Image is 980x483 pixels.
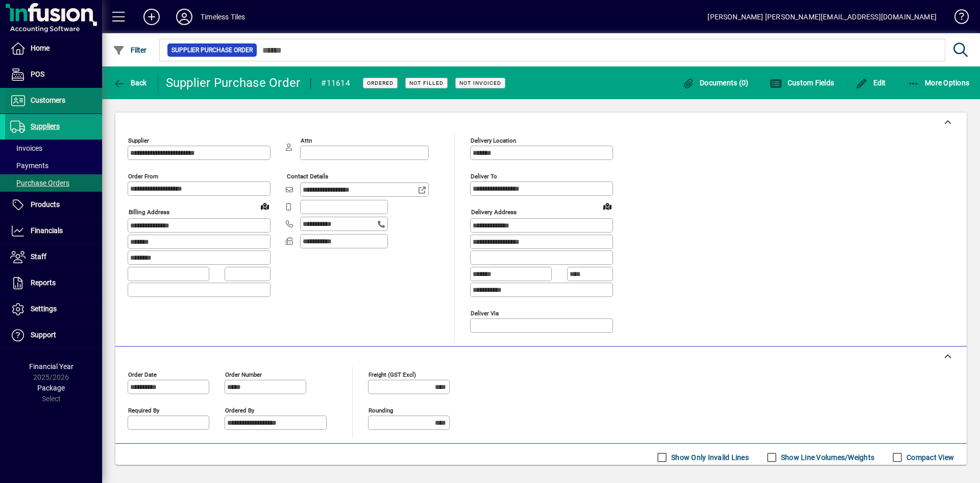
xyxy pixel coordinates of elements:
label: Compact View [904,452,954,463]
mat-label: Deliver via [471,309,499,316]
mat-label: Supplier [128,137,149,144]
span: Financials [31,226,63,235]
span: Filter [113,46,147,54]
mat-label: Order number [225,371,262,378]
a: Home [5,36,102,61]
a: Products [5,192,102,218]
button: Edit [853,74,889,92]
a: Purchase Orders [5,174,102,192]
div: #11614 [321,75,350,91]
span: Ordered [367,80,394,86]
span: Not Filled [409,80,444,86]
span: Supplier Purchase Order [171,45,253,55]
span: Purchase Orders [10,179,69,187]
button: Custom Fields [767,74,837,92]
button: Profile [168,8,201,26]
mat-label: Required by [128,406,159,413]
span: Reports [31,279,56,287]
mat-label: Order date [128,371,157,378]
div: Supplier Purchase Order [166,75,301,91]
span: Staff [31,252,46,261]
label: Show Only Invalid Lines [669,452,749,463]
a: View on map [257,198,273,214]
span: Documents (0) [682,79,749,87]
span: Payments [10,162,48,170]
span: More Options [908,79,970,87]
mat-label: Deliver To [471,173,497,180]
mat-label: Attn [301,137,312,144]
mat-label: Ordered by [225,406,254,413]
a: Reports [5,270,102,296]
button: More Options [905,74,972,92]
app-page-header-button: Back [102,74,158,92]
span: Customers [31,96,65,104]
mat-label: Freight (GST excl) [369,371,416,378]
button: Filter [110,41,150,59]
label: Show Line Volumes/Weights [779,452,874,463]
mat-label: Delivery Location [471,137,516,144]
div: [PERSON_NAME] [PERSON_NAME][EMAIL_ADDRESS][DOMAIN_NAME] [707,9,937,25]
span: Support [31,331,56,339]
span: Financial Year [29,362,73,371]
a: Settings [5,296,102,322]
button: Back [110,74,150,92]
span: Home [31,44,50,52]
a: View on map [599,198,616,214]
span: Suppliers [31,122,60,130]
button: Documents (0) [680,74,751,92]
span: Invoices [10,144,42,152]
a: Financials [5,218,102,244]
a: Invoices [5,140,102,157]
a: Knowledge Base [947,2,967,35]
span: Settings [31,305,57,313]
a: POS [5,62,102,87]
a: Customers [5,88,102,113]
span: Edit [855,79,886,87]
a: Support [5,323,102,348]
div: Timeless Tiles [201,9,245,25]
span: Back [113,79,147,87]
span: Products [31,200,60,209]
a: Staff [5,244,102,270]
span: Not Invoiced [459,80,501,86]
span: Package [37,384,65,392]
mat-label: Order from [128,173,158,180]
button: Add [135,8,168,26]
span: Custom Fields [770,79,834,87]
mat-label: Rounding [369,406,393,413]
a: Payments [5,157,102,174]
span: POS [31,70,44,78]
